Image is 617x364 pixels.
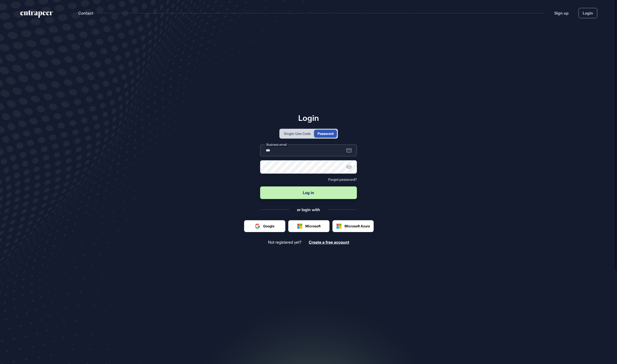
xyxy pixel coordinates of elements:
a: Create a free account [309,240,349,245]
div: Password [318,131,333,136]
a: Login [578,8,597,18]
button: Contact [78,10,93,16]
label: Business email [265,142,288,147]
a: Forgot password? [328,178,357,182]
h1: Login [260,113,357,123]
div: or login with [297,207,320,212]
a: entrapeer-logo [20,10,54,20]
button: Log in [260,186,357,199]
div: Single-Use Code [284,131,311,136]
a: Sign up [554,10,569,16]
